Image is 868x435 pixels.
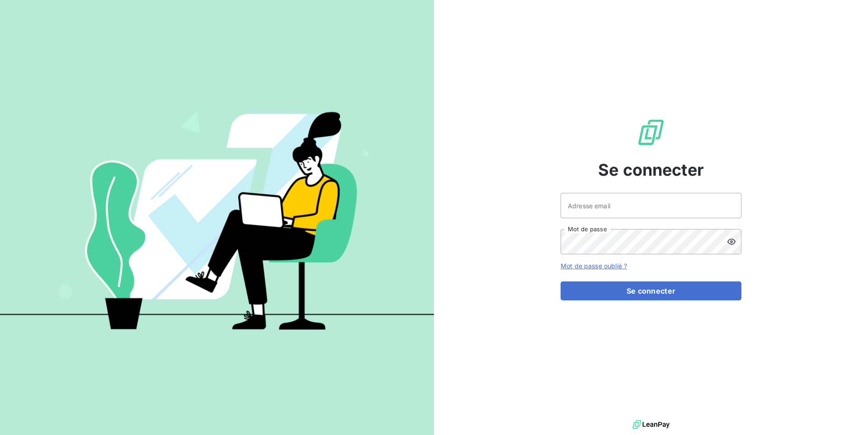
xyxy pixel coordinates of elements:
[561,262,627,270] a: Mot de passe oublié ?
[637,118,665,147] img: Logo LeanPay
[598,158,704,182] span: Se connecter
[561,193,741,218] input: placeholder
[632,418,670,431] img: logo
[561,281,741,300] button: Se connecter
